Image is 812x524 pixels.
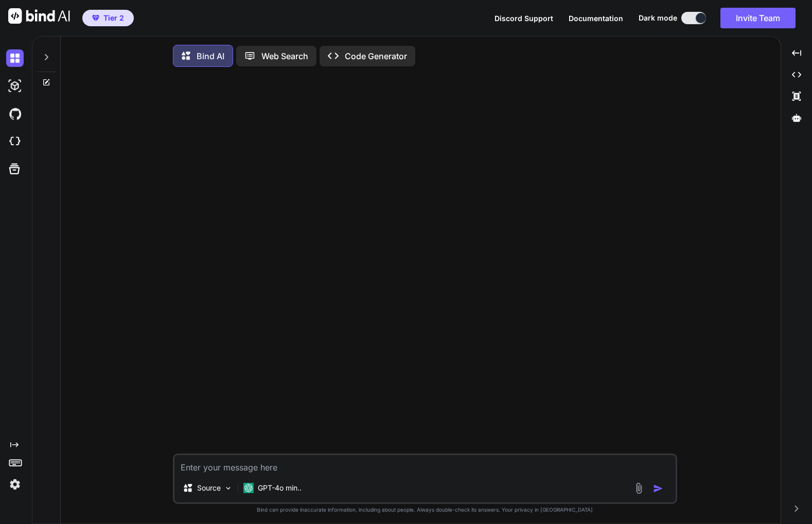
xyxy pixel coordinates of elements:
[6,476,24,493] img: settings
[6,77,24,95] img: darkAi-studio
[345,50,407,62] p: Code Generator
[82,10,134,26] button: premiumTier 2
[6,49,24,67] img: darkChat
[569,13,623,24] button: Documentation
[6,105,24,123] img: githubDark
[92,15,99,21] img: premium
[258,483,302,493] p: GPT-4o min..
[197,50,224,62] p: Bind AI
[8,8,70,24] img: Bind AI
[243,483,254,493] img: GPT-4o mini
[639,13,677,23] span: Dark mode
[261,50,308,62] p: Web Search
[224,484,233,493] img: Pick Models
[653,483,663,494] img: icon
[569,14,623,23] span: Documentation
[6,133,24,150] img: cloudideIcon
[495,13,553,24] button: Discord Support
[173,506,677,514] p: Bind can provide inaccurate information, including about people. Always double-check its answers....
[633,482,645,494] img: attachment
[720,8,796,28] button: Invite Team
[103,13,124,23] span: Tier 2
[495,14,553,23] span: Discord Support
[197,483,221,493] p: Source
